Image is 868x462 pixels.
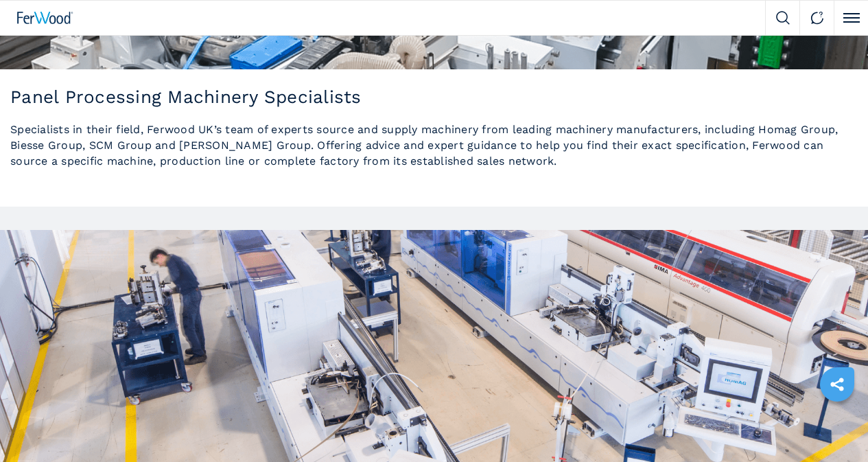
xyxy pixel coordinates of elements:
[834,1,868,35] button: Click to toggle menu
[17,12,73,24] img: Ferwood
[820,367,854,402] a: sharethis
[10,122,858,169] p: Specialists in their field, Ferwood UK’s team of experts source and supply machinery from leading...
[810,400,858,452] iframe: Chat
[810,11,824,25] img: Contact us
[776,11,790,25] img: Search
[10,86,858,108] h2: Panel Processing Machinery Specialists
